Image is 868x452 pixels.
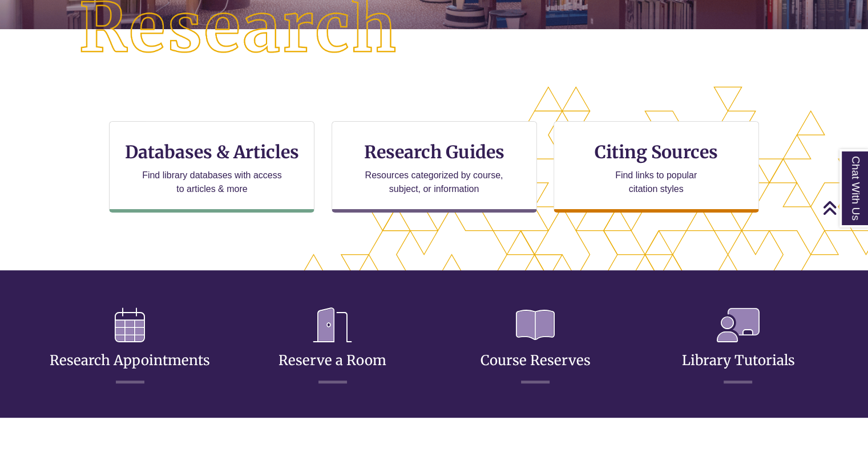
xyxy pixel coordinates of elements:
a: Reserve a Room [278,324,386,369]
h3: Research Guides [341,141,527,163]
a: Research Guides Resources categorized by course, subject, or information [332,121,537,213]
p: Find links to popular citation styles [600,169,712,196]
a: Research Appointments [50,324,210,369]
a: Back to Top [822,200,865,215]
p: Resources categorized by course, subject, or information [360,169,508,196]
h3: Databases & Articles [119,141,305,163]
a: Course Reserves [481,324,591,369]
p: Find library databases with access to articles & more [138,169,286,196]
a: Citing Sources Find links to popular citation styles [554,121,759,213]
h3: Citing Sources [587,141,726,163]
a: Library Tutorials [681,324,794,369]
a: Databases & Articles Find library databases with access to articles & more [109,121,314,213]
